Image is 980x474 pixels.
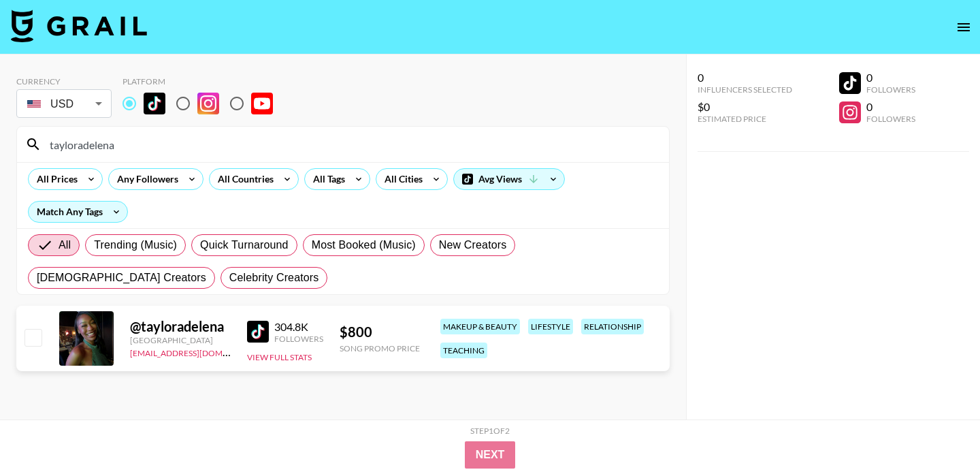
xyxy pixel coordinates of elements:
div: Match Any Tags [29,202,127,222]
div: All Tags [305,169,348,189]
span: New Creators [439,237,507,253]
div: 0 [866,100,915,114]
div: Platform [122,76,284,86]
div: $ 800 [340,323,420,341]
div: All Cities [376,169,425,189]
div: 0 [698,71,792,84]
span: Trending (Music) [94,237,177,253]
span: Quick Turnaround [200,237,289,253]
a: [EMAIL_ADDRESS][DOMAIN_NAME] [130,345,267,358]
span: Most Booked (Music) [312,237,416,253]
img: YouTube [251,93,273,114]
div: Step 1 of 2 [470,426,510,436]
img: Grail Talent [11,10,147,42]
div: USD [19,92,109,116]
div: [GEOGRAPHIC_DATA] [130,335,231,345]
div: Followers [274,334,323,344]
img: TikTok [144,93,165,114]
div: @ tayloradelena [130,318,231,335]
span: All [59,237,71,253]
span: Celebrity Creators [229,270,319,286]
img: Instagram [197,93,219,114]
div: Influencers Selected [698,84,792,95]
div: lifestyle [528,319,573,334]
div: teaching [440,343,487,358]
div: 0 [866,71,915,84]
div: Estimated Price [698,114,792,124]
span: [DEMOGRAPHIC_DATA] Creators [37,270,206,286]
div: Followers [866,84,915,95]
button: open drawer [950,14,977,41]
div: 304.8K [274,320,323,334]
div: Any Followers [109,169,181,189]
button: View Full Stats [247,352,312,362]
div: $0 [698,100,792,114]
input: Search by User Name [42,133,661,155]
div: All Countries [210,169,276,189]
div: Followers [866,114,915,124]
img: TikTok [247,321,269,343]
button: Next [465,441,516,469]
div: Avg Views [454,169,564,189]
div: relationship [581,319,644,334]
div: makeup & beauty [440,319,520,334]
div: Currency [16,76,112,86]
div: All Prices [29,169,80,189]
div: Song Promo Price [340,343,420,353]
